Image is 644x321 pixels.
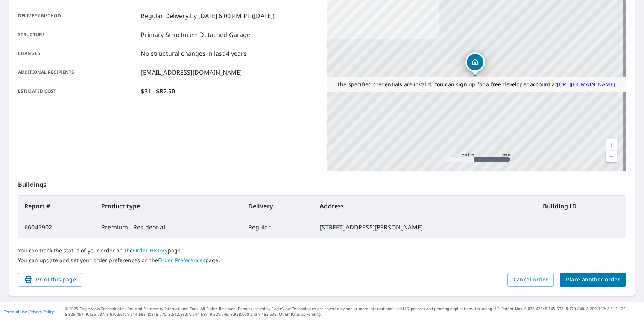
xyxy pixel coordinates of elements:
[18,49,138,58] p: Changes
[327,77,626,92] div: The specified credentials are invalid. You can sign up for a free developer account at
[465,52,485,76] div: Dropped pin, building 1, Residential property, 1111 E Cesar Chavez St Austin, TX 78702
[314,217,537,238] td: [STREET_ADDRESS][PERSON_NAME]
[560,273,626,287] button: Place another order
[18,196,95,217] th: Report #
[95,217,242,238] td: Premium - Residential
[606,139,617,151] a: Current Level 17, Zoom In
[18,87,138,96] p: Estimated cost
[513,275,548,284] span: Cancel order
[327,77,626,92] div: The specified credentials are invalid. You can sign up for a free developer account at http://www...
[242,196,314,217] th: Delivery
[24,275,76,284] span: Print this page
[314,196,537,217] th: Address
[141,49,247,58] p: No structural changes in last 4 years
[141,11,275,20] p: Regular Delivery by [DATE] 6:00 PM PT ([DATE])
[29,309,54,314] a: Privacy Policy
[133,247,168,254] a: Order History
[18,171,626,195] p: Buildings
[158,257,205,264] a: Order Preferences
[95,196,242,217] th: Product type
[18,217,95,238] td: 66045902
[18,273,82,287] button: Print this page
[18,247,626,254] p: You can track the status of your order on the page.
[557,81,615,88] a: [URL][DOMAIN_NAME]
[4,309,27,314] a: Terms of Use
[4,309,54,314] p: |
[537,196,626,217] th: Building ID
[18,68,138,77] p: Additional recipients
[141,30,250,39] p: Primary Structure + Detached Garage
[566,275,620,284] span: Place another order
[141,68,242,77] p: [EMAIL_ADDRESS][DOMAIN_NAME]
[18,257,626,264] p: You can update and set your order preferences on the page.
[18,30,138,39] p: Structure
[141,87,175,96] p: $31 - $82.50
[507,273,554,287] button: Cancel order
[242,217,314,238] td: Regular
[606,151,617,162] a: Current Level 17, Zoom Out
[65,306,640,317] p: © 2025 Eagle View Technologies, Inc. and Pictometry International Corp. All Rights Reserved. Repo...
[18,11,138,20] p: Delivery method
